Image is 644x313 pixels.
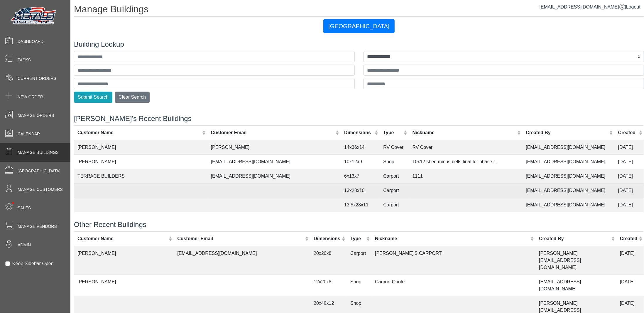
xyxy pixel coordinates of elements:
[341,154,380,169] td: 10x12x9
[74,140,207,155] td: [PERSON_NAME]
[380,198,409,212] td: Carport
[18,94,43,100] span: New Order
[616,246,644,275] td: [DATE]
[115,92,150,103] button: Clear Search
[18,168,60,174] span: [GEOGRAPHIC_DATA]
[323,19,394,33] button: [GEOGRAPHIC_DATA]
[526,129,608,136] div: Created By
[522,140,614,155] td: [EMAIL_ADDRESS][DOMAIN_NAME]
[323,23,394,28] a: [GEOGRAPHIC_DATA]
[207,169,341,183] td: [EMAIL_ADDRESS][DOMAIN_NAME]
[535,246,616,275] td: [PERSON_NAME][EMAIL_ADDRESS][DOMAIN_NAME]
[341,212,380,226] td: 40x60x14
[522,212,614,226] td: [EMAIL_ADDRESS][DOMAIN_NAME]
[74,92,112,103] button: Submit Search
[18,242,31,248] span: Admin
[341,140,380,155] td: 14x36x14
[380,212,409,226] td: Shop
[626,4,640,9] span: Logout
[177,235,303,242] div: Customer Email
[375,235,529,242] div: Nickname
[18,112,54,119] span: Manage Orders
[371,275,535,296] td: Carport Quote
[347,246,371,275] td: Carport
[615,183,644,198] td: [DATE]
[207,154,341,169] td: [EMAIL_ADDRESS][DOMAIN_NAME]
[18,57,31,63] span: Tasks
[371,246,535,275] td: [PERSON_NAME]'S CARPORT
[380,169,409,183] td: Carport
[409,140,523,155] td: RV Cover
[540,4,640,11] div: |
[18,75,56,82] span: Current Orders
[380,140,409,155] td: RV Cover
[341,198,380,212] td: 13.5x28x11
[350,235,365,242] div: Type
[314,235,340,242] div: Dimensions
[74,4,644,17] h1: Manage Buildings
[9,5,59,27] img: Metals Direct Inc Logo
[347,275,371,296] td: Shop
[77,129,201,136] div: Customer Name
[539,235,610,242] div: Created By
[522,183,614,198] td: [EMAIL_ADDRESS][DOMAIN_NAME]
[618,129,638,136] div: Created
[383,129,402,136] div: Type
[6,193,21,213] span: •
[310,246,347,275] td: 20x20x8
[77,235,167,242] div: Customer Name
[74,40,644,49] h4: Building Lookup
[535,275,616,296] td: [EMAIL_ADDRESS][DOMAIN_NAME]
[380,183,409,198] td: Carport
[522,154,614,169] td: [EMAIL_ADDRESS][DOMAIN_NAME]
[620,235,638,242] div: Created
[522,169,614,183] td: [EMAIL_ADDRESS][DOMAIN_NAME]
[18,205,31,211] span: Sales
[18,131,40,137] span: Calendar
[341,169,380,183] td: 6x13x7
[74,246,174,275] td: [PERSON_NAME]
[174,246,310,275] td: [EMAIL_ADDRESS][DOMAIN_NAME]
[211,129,334,136] div: Customer Email
[74,275,174,296] td: [PERSON_NAME]
[522,198,614,212] td: [EMAIL_ADDRESS][DOMAIN_NAME]
[615,212,644,226] td: [DATE]
[413,129,516,136] div: Nickname
[344,129,373,136] div: Dimensions
[380,154,409,169] td: Shop
[409,169,523,183] td: 1111
[18,149,59,156] span: Manage Buildings
[409,154,523,169] td: 10x12 shed minus bells final for phase 1
[18,223,57,230] span: Manage Vendors
[207,140,341,155] td: [PERSON_NAME]
[615,154,644,169] td: [DATE]
[615,140,644,155] td: [DATE]
[74,221,644,229] h4: Other Recent Buildings
[540,4,625,9] a: [EMAIL_ADDRESS][DOMAIN_NAME]
[615,169,644,183] td: [DATE]
[341,183,380,198] td: 13x28x10
[12,260,54,267] label: Keep Sidebar Open
[74,154,207,169] td: [PERSON_NAME]
[74,169,207,183] td: TERRACE BUILDERS
[18,38,44,45] span: Dashboard
[616,275,644,296] td: [DATE]
[310,275,347,296] td: 12x20x8
[615,198,644,212] td: [DATE]
[18,186,63,193] span: Manage Customers
[74,115,644,123] h4: [PERSON_NAME]'s Recent Buildings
